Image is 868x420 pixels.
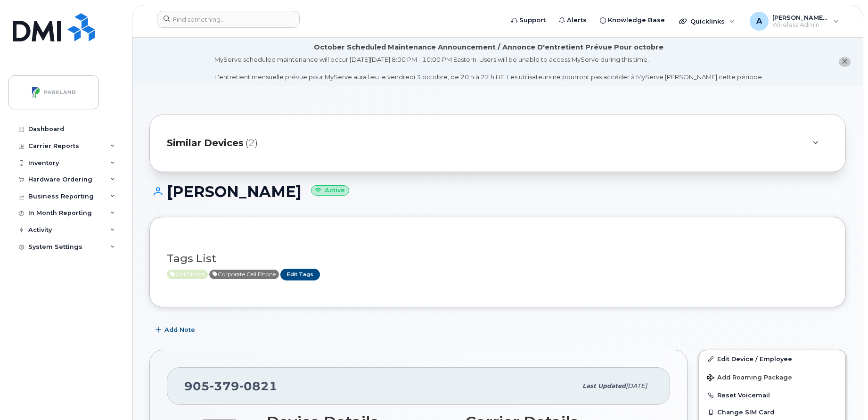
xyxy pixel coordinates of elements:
[149,321,203,338] button: Add Note
[839,57,851,67] button: close notification
[626,382,647,389] span: [DATE]
[149,183,846,200] h1: [PERSON_NAME]
[582,382,626,389] span: Last updated
[699,367,845,387] button: Add Roaming Package
[246,136,258,150] span: (2)
[699,350,845,367] a: Edit Device / Employee
[209,270,279,279] span: Active
[167,253,828,264] h3: Tags List
[280,269,320,280] a: Edit Tags
[167,136,244,150] span: Similar Devices
[707,374,792,383] span: Add Roaming Package
[167,270,208,279] span: Active
[164,325,195,334] span: Add Note
[699,387,845,404] button: Reset Voicemail
[184,379,278,393] span: 905
[314,42,663,52] div: October Scheduled Maintenance Announcement / Annonce D'entretient Prévue Pour octobre
[239,379,278,393] span: 0821
[311,185,349,196] small: Active
[210,379,239,393] span: 379
[214,55,763,82] div: MyServe scheduled maintenance will occur [DATE][DATE] 8:00 PM - 10:00 PM Eastern. Users will be u...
